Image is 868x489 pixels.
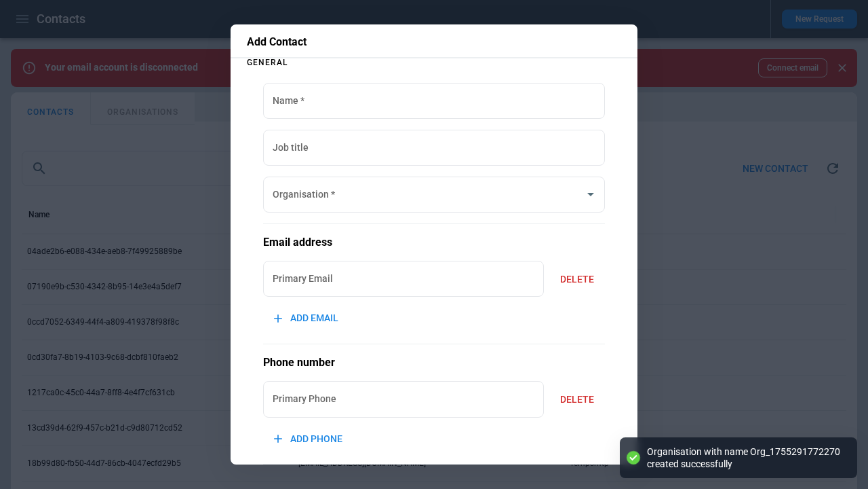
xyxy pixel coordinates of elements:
[247,58,621,67] p: General
[263,235,605,250] h5: Email address
[549,385,605,414] button: DELETE
[263,355,605,370] h5: Phone number
[263,464,605,485] p: Notes
[581,185,600,204] button: Open
[263,424,353,454] button: ADD PHONE
[549,265,605,294] button: DELETE
[647,446,844,470] div: Organisation with name Org_1755291772270 created successfully
[247,35,621,49] p: Add Contact
[263,304,349,333] button: ADD EMAIL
